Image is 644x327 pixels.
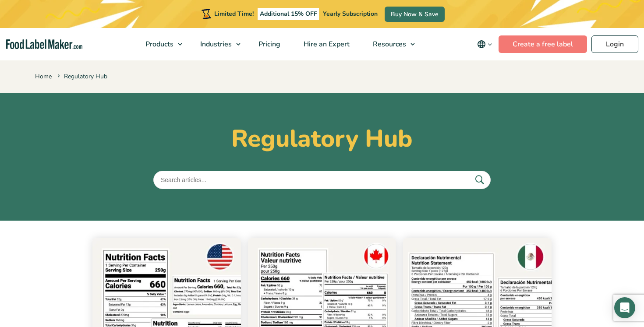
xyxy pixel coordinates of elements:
[499,35,587,53] a: Create a free label
[153,171,491,189] input: Search articles...
[189,28,245,60] a: Industries
[198,39,233,49] span: Industries
[143,39,174,49] span: Products
[385,7,445,22] a: Buy Now & Save
[323,10,378,18] span: Yearly Subscription
[292,28,359,60] a: Hire an Expert
[256,39,281,49] span: Pricing
[591,35,638,53] a: Login
[35,124,609,153] h1: Regulatory Hub
[214,10,254,18] span: Limited Time!
[247,28,290,60] a: Pricing
[134,28,187,60] a: Products
[258,8,319,20] span: Additional 15% OFF
[370,39,407,49] span: Resources
[361,28,419,60] a: Resources
[56,72,107,81] span: Regulatory Hub
[35,72,52,81] a: Home
[301,39,350,49] span: Hire an Expert
[614,297,635,318] div: Open Intercom Messenger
